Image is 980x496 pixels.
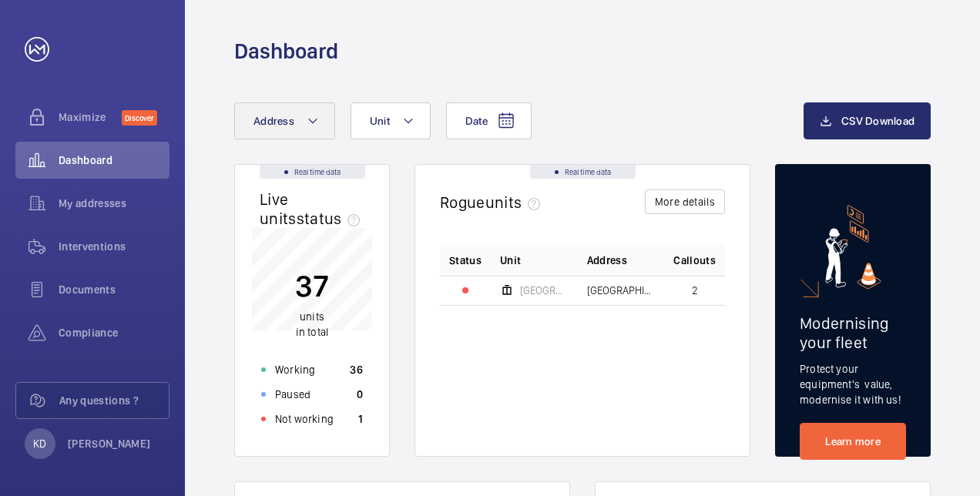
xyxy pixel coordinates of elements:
span: Any questions ? [59,393,169,408]
button: CSV Download [804,102,931,139]
span: units [300,310,324,323]
p: KD [33,436,46,451]
span: Date [465,115,488,127]
span: Unit [500,253,521,268]
p: Paused [275,387,310,402]
div: Real time data [260,165,365,179]
p: Status [449,253,482,268]
span: Callouts [673,253,716,268]
span: 2 [692,285,698,296]
p: 36 [350,362,363,377]
p: 0 [357,387,363,402]
button: More details [645,189,725,214]
span: Documents [59,282,169,297]
h2: Modernising your fleet [800,313,906,352]
span: status [297,209,367,228]
span: CSV Download [841,115,915,127]
p: Working [275,362,315,377]
span: Compliance [59,325,169,340]
h2: Rogue [440,193,546,212]
span: Discover [122,110,157,126]
p: [PERSON_NAME] [68,436,151,451]
span: Unit [370,115,390,127]
span: [GEOGRAPHIC_DATA] - [GEOGRAPHIC_DATA] [587,285,656,296]
img: marketing-card.svg [825,205,881,289]
button: Address [234,102,335,139]
button: Unit [351,102,431,139]
p: 37 [295,266,329,305]
button: Date [446,102,532,139]
span: Interventions [59,239,169,254]
span: Dashboard [59,152,169,168]
a: Learn more [800,423,906,460]
span: Maximize [59,109,122,125]
h2: Live units [260,189,366,228]
p: 1 [358,411,363,427]
h1: Dashboard [234,37,338,65]
span: [GEOGRAPHIC_DATA] (MRL) [520,285,569,296]
div: Real time data [530,165,636,179]
span: Address [253,115,294,127]
span: units [485,193,547,212]
p: in total [295,309,329,340]
span: Address [587,253,627,268]
span: My addresses [59,196,169,211]
p: Protect your equipment's value, modernise it with us! [800,361,906,407]
p: Not working [275,411,334,427]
